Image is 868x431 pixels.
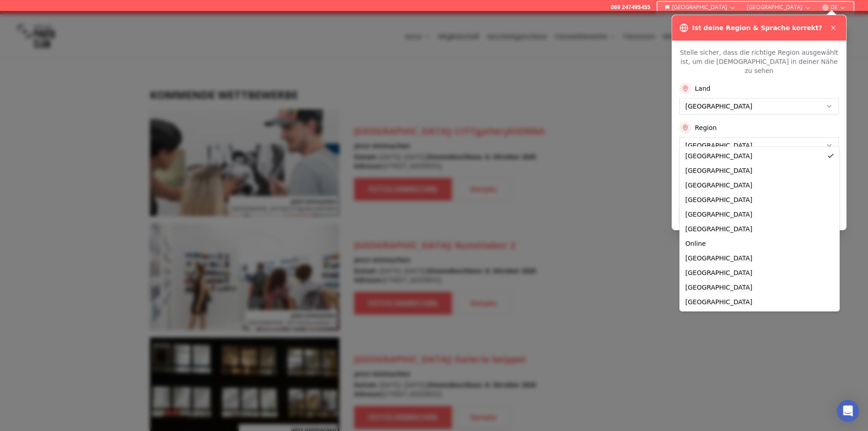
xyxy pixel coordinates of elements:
span: Online [685,240,706,247]
span: [GEOGRAPHIC_DATA] [685,211,752,218]
span: [GEOGRAPHIC_DATA] [685,254,752,262]
span: [GEOGRAPHIC_DATA] [685,167,752,174]
span: [GEOGRAPHIC_DATA] [685,225,752,233]
span: [GEOGRAPHIC_DATA] [685,196,752,203]
span: [GEOGRAPHIC_DATA] [685,182,752,189]
span: [GEOGRAPHIC_DATA] [685,152,752,160]
span: [GEOGRAPHIC_DATA] [685,298,752,306]
span: [GEOGRAPHIC_DATA] [685,269,752,276]
span: [GEOGRAPHIC_DATA] [685,284,752,291]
